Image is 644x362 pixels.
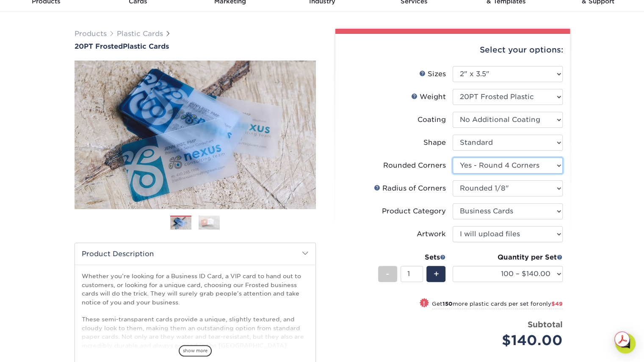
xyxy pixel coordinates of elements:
div: Shape [423,138,446,148]
div: Weight [411,92,446,102]
img: 20PT Frosted 01 [75,51,316,218]
span: + [433,268,439,280]
img: Plastic Cards 02 [199,215,220,230]
div: Sets [378,252,446,263]
div: Coating [417,115,446,125]
div: Quantity per Set [453,252,563,263]
div: Radius of Corners [374,183,446,193]
a: Products [75,30,107,38]
div: Select your options: [342,34,563,66]
span: - [386,268,390,280]
div: $140.00 [459,330,563,351]
h2: Product Description [75,243,315,265]
h1: Plastic Cards [75,42,316,50]
div: Rounded Corners [383,160,446,171]
span: ! [423,299,425,308]
span: $49 [551,301,563,307]
span: 20PT Frosted [75,42,123,50]
div: Product Category [382,206,446,216]
span: show more [179,345,212,356]
small: Get more plastic cards per set for [432,301,563,309]
iframe: Google Customer Reviews [2,336,72,359]
div: Artwork [417,229,446,239]
a: 20PT FrostedPlastic Cards [75,42,316,50]
img: Plastic Cards 01 [170,216,191,231]
div: Sizes [419,69,446,79]
strong: Subtotal [528,320,563,329]
span: only [539,301,563,307]
strong: 150 [442,301,453,307]
a: Plastic Cards [117,30,163,38]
